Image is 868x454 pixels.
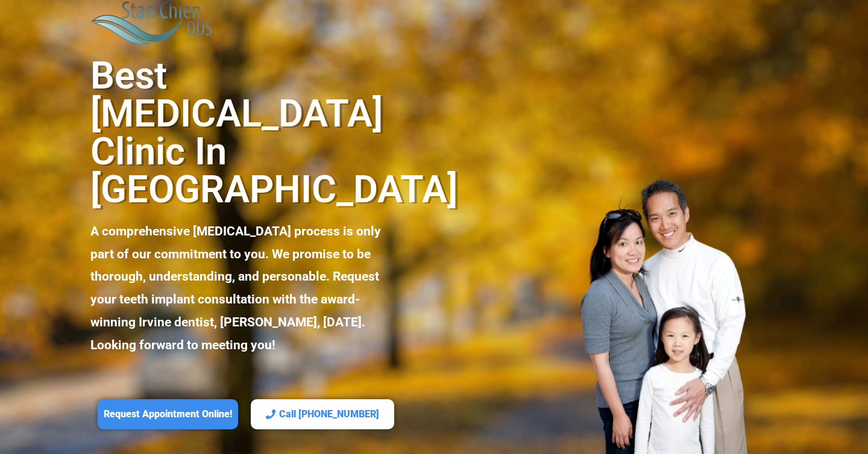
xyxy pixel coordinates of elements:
span: Request Appointment Online! [104,408,232,421]
a: Request Appointment Online! [98,399,238,430]
a: Call [PHONE_NUMBER] [251,399,394,430]
h2: Best [MEDICAL_DATA] Clinic in [GEOGRAPHIC_DATA] [90,57,400,208]
span: Call [PHONE_NUMBER] [279,408,379,421]
p: A comprehensive [MEDICAL_DATA] process is only part of our commitment to you. We promise to be th... [90,220,400,357]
